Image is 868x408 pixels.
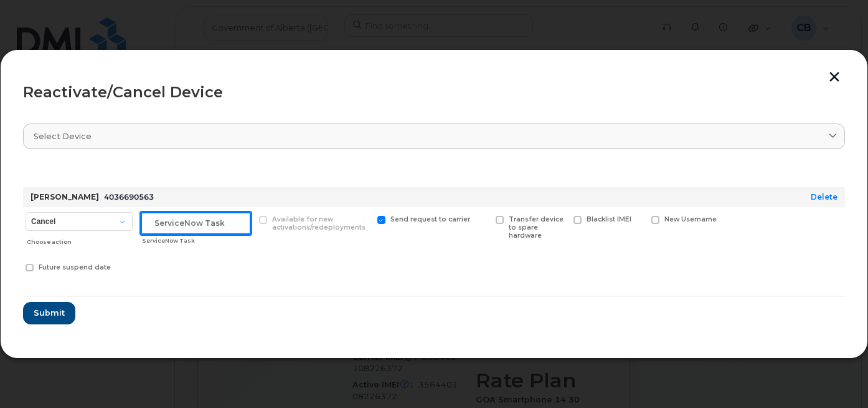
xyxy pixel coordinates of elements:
[664,215,717,223] span: New Username
[272,215,366,231] span: Available for new activations/redeployments
[362,216,369,222] input: Send request to carrier
[244,216,250,222] input: Available for new activations/redeployments
[636,216,643,222] input: New Username
[390,215,470,223] span: Send request to carrier
[481,216,487,222] input: Transfer device to spare hardware
[559,216,565,222] input: Blacklist IMEI
[142,236,251,246] div: ServiceNow Task
[23,85,845,100] div: Reactivate/Cancel Device
[811,192,837,202] a: Delete
[141,212,251,235] input: ServiceNow Task
[509,215,564,240] span: Transfer device to spare hardware
[587,215,631,223] span: Blacklist IMEI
